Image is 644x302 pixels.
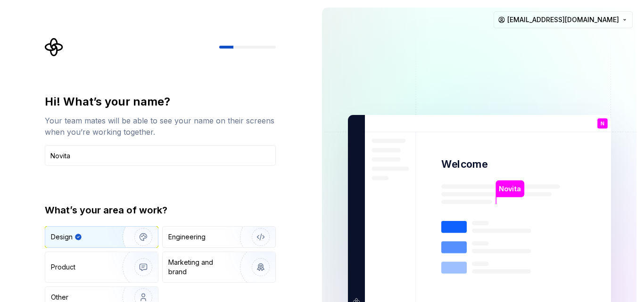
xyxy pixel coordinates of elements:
[600,121,604,126] p: N
[168,258,232,277] div: Marketing and brand
[494,11,633,28] button: [EMAIL_ADDRESS][DOMAIN_NAME]
[441,157,487,171] p: Welcome
[45,145,276,166] input: Han Solo
[45,94,276,109] div: Hi! What’s your name?
[51,232,73,242] div: Design
[168,232,206,242] div: Engineering
[51,293,68,302] div: Other
[45,38,64,57] svg: Supernova Logo
[499,184,521,194] p: Novita
[51,262,75,272] div: Product
[45,115,276,138] div: Your team mates will be able to see your name on their screens when you’re working together.
[45,204,276,217] div: What’s your area of work?
[507,15,619,24] span: [EMAIL_ADDRESS][DOMAIN_NAME]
